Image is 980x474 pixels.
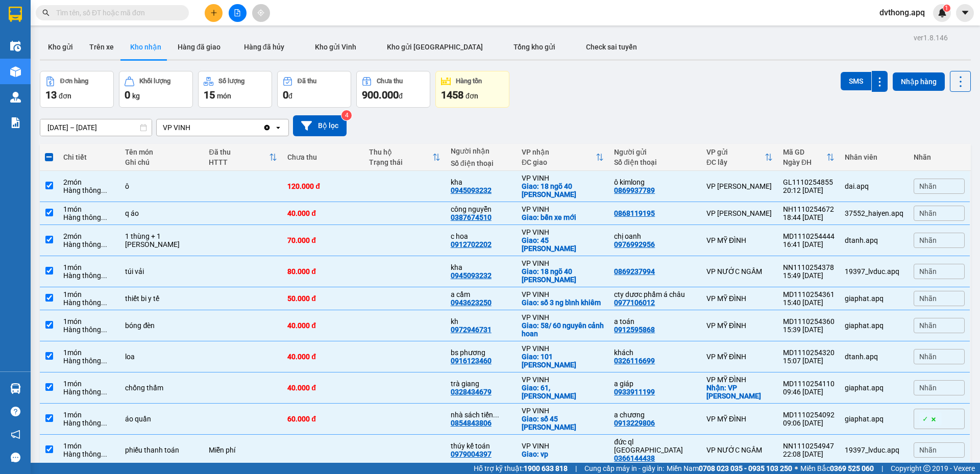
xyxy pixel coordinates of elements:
div: VP MỸ ĐÌNH [706,321,773,330]
div: VP VINH [522,290,604,298]
div: 15:39 [DATE] [783,326,835,334]
div: 40.000 đ [287,353,359,361]
div: Giao: 58/ 60 nguyên cảnh hoan [522,321,604,338]
div: 120.000 đ [287,182,359,190]
img: warehouse-icon [10,92,21,103]
span: Nhãn [919,209,937,217]
div: cty dươc phẩm á châu [614,290,696,298]
button: Chưa thu900.000đ [356,71,430,108]
span: 900.000 [362,89,399,101]
div: Đã thu [298,78,316,85]
button: Số lượng15món [198,71,272,108]
div: 70.000 đ [287,236,359,244]
span: file-add [234,9,241,16]
div: MD1110254110 [783,380,835,388]
div: 2 món [63,232,115,240]
div: Người nhận [451,147,511,155]
button: Nhập hàng [893,72,945,91]
div: VP NƯỚC NGẦM [706,446,773,454]
span: Nhãn [919,294,937,303]
th: Toggle SortBy [778,144,840,171]
span: Nhãn [919,384,937,392]
button: Trên xe [81,35,122,59]
div: NN1110254947 [783,442,835,450]
div: MD1110254444 [783,232,835,240]
div: Giao: 18 ngõ 40 nguyễn lâm thái [522,182,604,198]
div: VP MỸ ĐÌNH [706,376,773,384]
div: 19397_lvduc.apq [845,267,903,276]
div: Hàng thông thường [63,213,115,221]
span: ... [101,357,107,365]
div: Nhận: VP Mỹ Đình [706,384,773,400]
strong: 1900 633 818 [524,464,568,472]
span: Kho gửi Vinh [315,43,356,51]
img: warehouse-icon [10,383,21,394]
div: 1 món [63,205,115,213]
input: Tìm tên, số ĐT hoặc mã đơn [56,7,177,18]
div: Tên món [125,148,199,156]
div: kh [451,317,511,326]
span: caret-down [961,8,970,17]
span: đơn [465,92,478,100]
div: VP VINH [522,228,604,236]
div: ĐC lấy [706,158,765,166]
svg: open [274,123,282,132]
span: aim [257,9,264,16]
span: ... [101,298,107,307]
div: 1 món [63,263,115,271]
div: Hàng thông thường [63,388,115,396]
span: 13 [45,89,57,101]
span: Nhãn [919,353,937,361]
button: Bộ lọc [293,115,347,136]
div: VP VINH [163,122,190,133]
span: ... [101,240,107,248]
button: Hàng tồn1458đơn [435,71,509,108]
span: Miền Nam [667,463,792,474]
div: VP VINH [522,205,604,213]
th: Toggle SortBy [701,144,778,171]
div: phiếu thanh toán [125,446,199,454]
div: Ghi chú [125,158,199,166]
div: kha [451,263,511,271]
button: file-add [229,4,247,22]
img: warehouse-icon [10,41,21,52]
span: ⚪️ [795,466,798,470]
span: | [575,463,577,474]
div: GL1110254855 [783,178,835,186]
div: 0943623250 [451,298,492,307]
div: c hoa [451,232,511,240]
div: 18:44 [DATE] [783,213,835,221]
div: VP [PERSON_NAME] [706,209,773,217]
div: Số lượng [218,78,244,85]
div: đức ql hà nội [614,438,696,454]
div: VP NƯỚC NGẦM [706,267,773,276]
div: bs phương [451,348,511,357]
span: đ [399,92,403,100]
div: Giao: bến xe mới [522,213,604,221]
div: giaphat.apq [845,384,903,392]
div: VP VINH [522,442,604,450]
button: plus [205,4,223,22]
span: 0 [125,89,130,101]
div: 0868119195 [614,209,655,217]
div: giaphat.apq [845,294,903,303]
div: NH1110254672 [783,205,835,213]
div: VP MỸ ĐÌNH [706,236,773,244]
span: ... [101,186,107,194]
div: Nhãn [914,153,965,161]
div: ô [125,182,199,190]
div: 80.000 đ [287,267,359,276]
div: Giao: vp [522,450,604,458]
div: VP VINH [522,344,604,353]
div: Hàng thông thường [63,326,115,334]
button: Kho gửi [40,35,81,59]
div: Giao: số 45 trần phú _ lê mao [522,415,604,431]
div: Chi tiết [63,153,115,161]
div: Giao: số 3 ng bỉnh khiêm [522,298,604,307]
div: 0933911199 [614,388,655,396]
div: q áo [125,209,199,217]
span: 1458 [441,89,463,101]
div: 0326116699 [614,357,655,365]
div: 0972946731 [451,326,492,334]
div: Ngày ĐH [783,158,826,166]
